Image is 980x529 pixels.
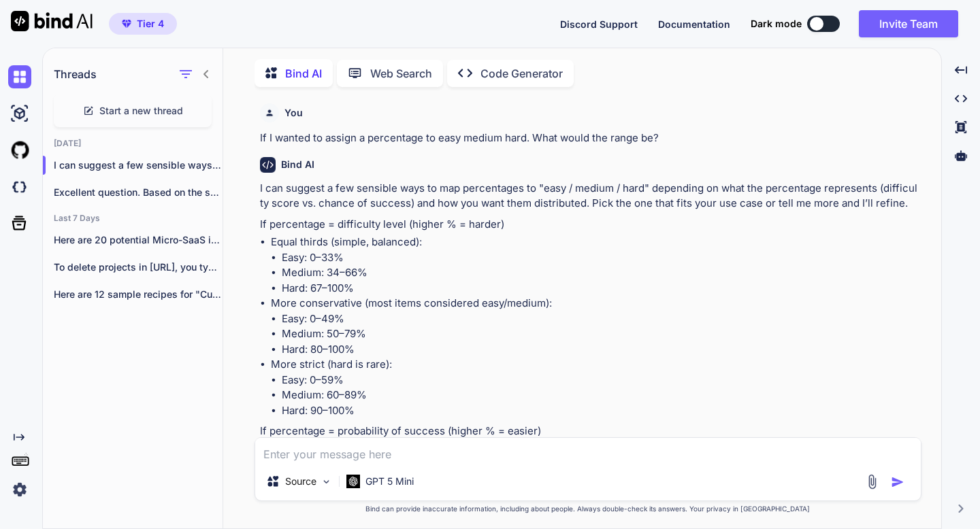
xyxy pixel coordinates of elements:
button: Documentation [658,17,730,31]
img: GPT 5 Mini [346,475,360,488]
li: Easy: 0–33% [282,250,919,266]
span: Start a new thread [99,104,183,118]
li: Equal thirds (simple, balanced): [271,235,919,296]
li: Hard: 90–100% [282,403,919,419]
h2: [DATE] [43,138,223,149]
p: Code Generator [480,65,563,82]
img: icon [891,475,904,489]
p: I can suggest a few sensible ways to map percentages to "easy / medium / hard" depending on what ... [260,181,919,211]
p: Excellent question. Based on the screens... [54,186,223,199]
p: I can suggest a few sensible ways to map... [54,158,223,172]
span: Discord Support [560,18,638,30]
button: Invite Team [859,10,958,37]
span: Tier 4 [137,17,164,31]
li: Medium: 34–66% [282,265,919,281]
li: Easy: 0–49% [282,311,919,327]
img: Bind AI [11,11,93,31]
li: Hard: 67–100% [282,281,919,296]
img: chat [8,65,31,88]
p: Bind can provide inaccurate information, including about people. Always double-check its answers.... [255,504,921,514]
img: premium [122,20,131,28]
img: ai-studio [8,102,31,125]
img: Pick Models [321,476,332,488]
span: Dark mode [751,17,802,31]
p: Here are 20 potential Micro-SaaS ideas based... [54,233,223,247]
h6: Bind AI [281,158,314,171]
p: Source [285,475,316,488]
p: If percentage = difficulty level (higher % = harder) [260,217,919,233]
li: Medium: 50–79% [282,326,919,342]
button: premiumTier 4 [109,13,177,35]
span: Documentation [658,18,730,30]
li: More conservative (most items considered easy/medium): [271,296,919,357]
p: GPT 5 Mini [365,475,414,488]
p: To delete projects in [URL], you typically... [54,260,223,274]
li: Hard: 80–100% [282,342,919,358]
h2: Last 7 Days [43,213,223,224]
img: githubLight [8,139,31,162]
p: Bind AI [285,65,322,82]
li: Medium: 60–89% [282,388,919,403]
img: attachment [864,474,880,490]
img: darkCloudIdeIcon [8,175,31,199]
p: If percentage = probability of success (higher % = easier) [260,424,919,439]
li: Easy: 0–59% [282,373,919,388]
p: Web Search [370,65,432,82]
img: settings [8,478,31,501]
p: If I wanted to assign a percentage to easy medium hard. What would the range be? [260,131,919,146]
h1: Threads [54,66,97,82]
p: Here are 12 sample recipes for "Culinary... [54,288,223,301]
button: Discord Support [560,17,638,31]
h6: You [284,106,303,120]
li: More strict (hard is rare): [271,357,919,418]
